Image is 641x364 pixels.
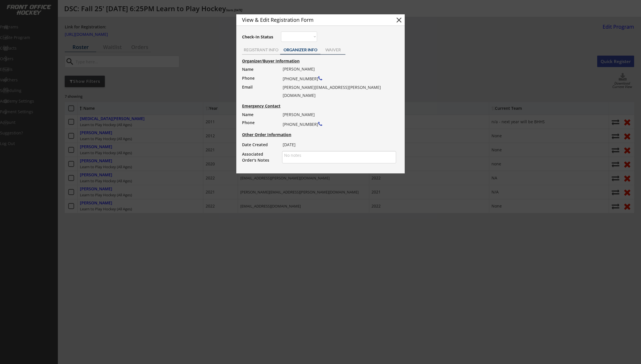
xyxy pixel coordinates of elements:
[242,48,280,52] div: REGISTRANT INFO
[242,133,402,137] div: Other Order Information
[242,151,277,163] div: Associated Order's Notes
[320,48,345,52] div: WAIVER
[283,111,392,129] div: [PERSON_NAME] [PHONE_NUMBER]
[283,65,392,99] div: [PERSON_NAME] [PHONE_NUMBER] [PERSON_NAME][EMAIL_ADDRESS][PERSON_NAME][DOMAIN_NAME]
[242,17,385,22] div: View & Edit Registration Form
[242,141,277,149] div: Date Created
[242,111,277,127] div: Name Phone
[242,65,277,100] div: Name Phone Email
[242,104,286,108] div: Emergency Contact
[395,16,403,24] button: close
[280,48,320,52] div: ORGANIZER INFO
[283,141,392,149] div: [DATE]
[242,59,402,63] div: Organizer/Buyer Information
[242,35,274,39] div: Check-In Status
